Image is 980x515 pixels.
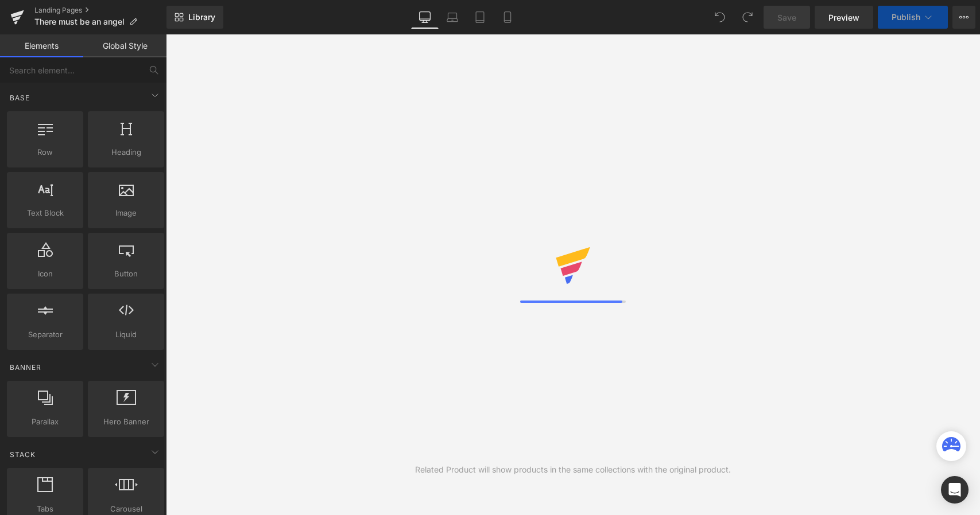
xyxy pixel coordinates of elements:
span: Preview [828,11,859,24]
span: Text Block [10,207,80,219]
a: Landing Pages [34,6,166,15]
span: Base [9,92,31,103]
a: New Library [166,6,223,29]
span: Icon [10,268,80,280]
span: Save [777,11,796,24]
span: Library [188,12,215,22]
a: Global Style [83,34,166,57]
span: Hero Banner [91,416,161,428]
span: Publish [892,13,920,22]
span: Button [91,268,161,280]
div: Related Product will show products in the same collections with the original product. [415,463,731,476]
button: Redo [736,6,759,29]
button: More [952,6,975,29]
span: There must be an angel [34,17,125,26]
span: Stack [9,449,37,460]
a: Desktop [411,6,439,29]
span: Banner [9,362,42,373]
div: Open Intercom Messenger [941,476,969,504]
span: Image [91,207,161,219]
a: Mobile [494,6,521,29]
span: Tabs [10,503,80,515]
span: Row [10,146,80,158]
button: Publish [878,6,948,29]
a: Preview [815,6,873,29]
span: Separator [10,329,80,341]
a: Tablet [466,6,494,29]
button: Undo [708,6,731,29]
span: Liquid [91,329,161,341]
a: Laptop [439,6,466,29]
span: Heading [91,146,161,158]
span: Carousel [91,503,161,515]
span: Parallax [10,416,80,428]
